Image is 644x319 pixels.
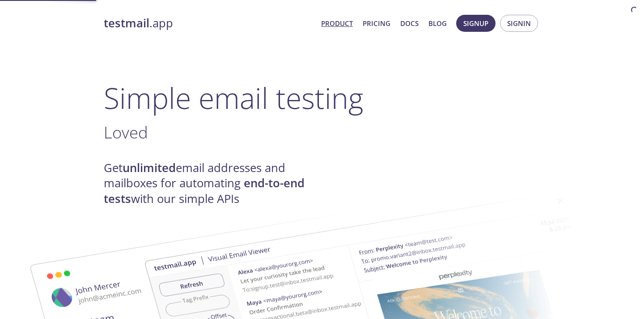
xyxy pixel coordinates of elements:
[428,17,447,29] a: Blog
[104,175,305,206] strong: end-to-end tests
[104,81,540,115] h1: Simple email testing
[104,16,314,31] a: testmail.app
[123,160,176,176] strong: unlimited
[104,121,148,143] span: Loved
[104,15,149,31] strong: testmail
[104,160,322,207] h4: Get email addresses and mailboxes for automating with our simple APIs
[400,17,419,29] a: Docs
[507,17,531,29] span: Signin
[500,15,538,32] button: Signin
[321,17,353,29] a: Product
[456,15,496,32] button: Signup
[363,17,390,29] a: Pricing
[463,17,488,29] span: Signup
